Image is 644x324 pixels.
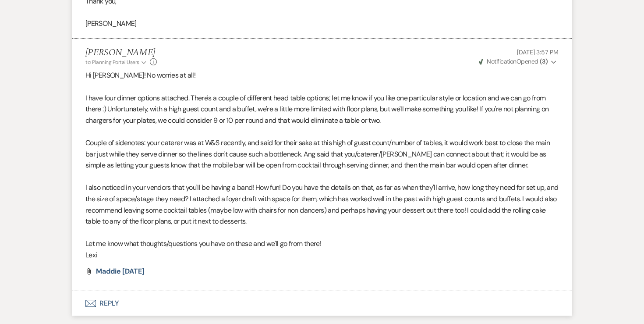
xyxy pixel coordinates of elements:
[85,249,559,261] p: Lexi
[96,267,145,276] span: Maddie [DATE]
[85,238,559,249] p: Let me know what thoughts/questions you have on these and we'll go from there!
[479,57,548,65] span: Opened
[517,48,559,56] span: [DATE] 3:57 PM
[85,93,559,126] p: I have four dinner options attached. There's a couple of different head table options; let me kno...
[96,268,145,275] a: Maddie [DATE]
[72,291,572,316] button: Reply
[487,57,516,65] span: Notification
[478,57,559,66] button: NotificationOpened (3)
[85,58,148,66] button: to: Planning Portal Users
[540,57,548,65] strong: ( 3 )
[85,137,559,171] p: Couple of sidenotes: your caterer was at W&S recently, and said for their sake at this high of gu...
[85,182,559,227] p: I also noticed in your vendors that you'll be having a band! How fun! Do you have the details on ...
[85,47,157,58] h5: [PERSON_NAME]
[85,59,139,66] span: to: Planning Portal Users
[85,70,559,81] p: Hi [PERSON_NAME]! No worries at all!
